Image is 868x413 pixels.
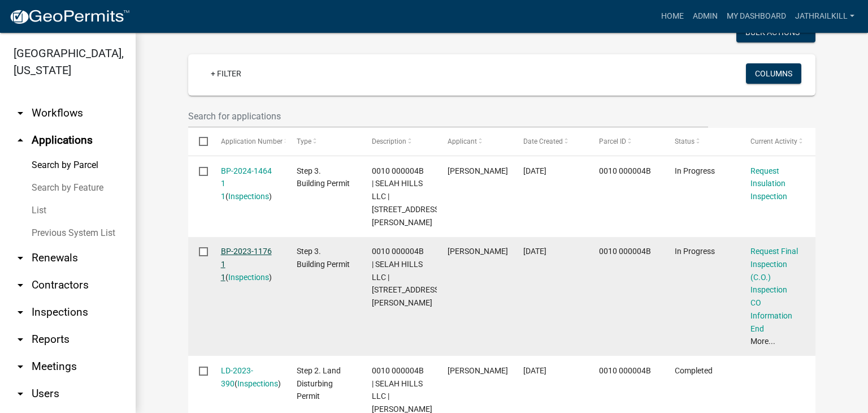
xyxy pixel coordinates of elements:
span: Step 3. Building Permit [297,166,350,188]
a: + Filter [202,63,250,84]
span: Status [675,137,695,145]
span: In Progress [675,166,715,175]
span: 0010 000004B | SELAH HILLS LLC | 277 MINNIE SEWELL RD [372,166,441,227]
span: 06/03/2024 [523,166,546,175]
a: Inspections [228,273,269,282]
a: More... [750,337,775,346]
span: NATHAN NEUFELD [448,247,508,256]
datatable-header-cell: Status [664,128,740,155]
span: 0010 000004B [599,166,651,175]
span: Step 2. Land Disturbing Permit [297,366,341,401]
a: Request Insulation Inspection [750,166,787,201]
span: NATHAN NEUFELD [448,366,508,375]
span: Description [372,137,406,145]
i: arrow_drop_up [14,134,27,147]
input: Search for applications [188,105,708,128]
a: My Dashboard [722,6,791,27]
datatable-header-cell: Date Created [513,128,588,155]
span: Current Activity [750,137,797,145]
a: Admin [688,6,722,27]
a: LD-2023-390 [221,366,253,388]
i: arrow_drop_down [14,360,27,373]
datatable-header-cell: Select [188,128,210,155]
span: 10/03/2023 [523,366,546,375]
i: arrow_drop_down [14,387,27,401]
span: Step 3. Building Permit [297,247,350,269]
div: ( ) [221,364,275,390]
span: 10/09/2023 [523,247,546,256]
a: Request Final Inspection (C.O.) Inspection [750,247,798,294]
span: 0010 000004B [599,366,651,375]
datatable-header-cell: Application Number [210,128,285,155]
a: Inspections [237,379,278,388]
span: Completed [675,366,713,375]
i: arrow_drop_down [14,278,27,292]
i: arrow_drop_down [14,106,27,120]
a: Jathrailkill [791,6,859,27]
span: Nathan Neufeld [448,166,508,175]
span: 0010 000004B | SELAH HILLS LLC | 277 MINNIE SEWELL RD [372,247,441,307]
span: Parcel ID [599,137,626,145]
i: arrow_drop_down [14,333,27,346]
span: In Progress [675,247,715,256]
span: Applicant [448,137,477,145]
datatable-header-cell: Description [361,128,437,155]
datatable-header-cell: Parcel ID [588,128,664,155]
div: ( ) [221,165,275,203]
a: BP-2023-1176 1 1 [221,247,272,282]
a: End [750,324,764,333]
a: CO Information [750,298,792,320]
a: Home [657,6,688,27]
a: Inspections [228,192,269,201]
span: Type [297,137,311,145]
a: BP-2024-1464 1 1 [221,166,272,201]
datatable-header-cell: Type [285,128,361,155]
i: arrow_drop_down [14,306,27,319]
button: Columns [746,63,801,84]
datatable-header-cell: Current Activity [740,128,815,155]
span: Application Number [221,137,283,145]
span: 0010 000004B [599,247,651,256]
span: Date Created [523,137,563,145]
i: arrow_drop_down [14,251,27,265]
datatable-header-cell: Applicant [437,128,513,155]
div: ( ) [221,245,275,283]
